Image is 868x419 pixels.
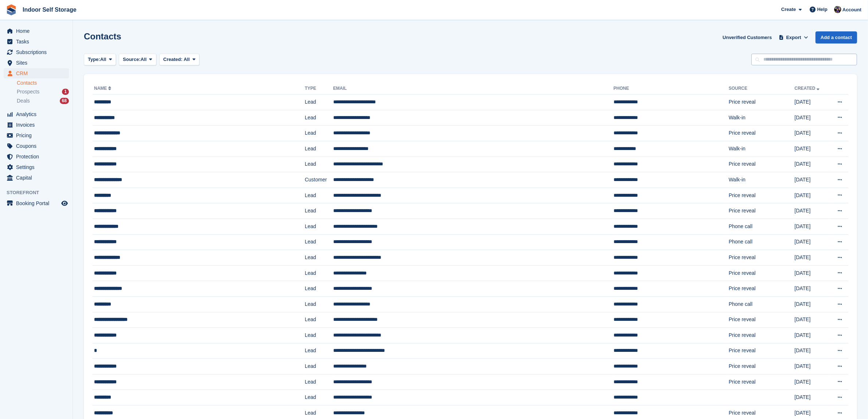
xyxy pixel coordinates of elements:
span: Source: [123,56,140,63]
td: Lead [305,281,333,297]
span: Coupons [16,141,60,151]
th: Source [729,83,795,95]
td: [DATE] [795,110,829,126]
td: Walk-in [729,172,795,188]
a: menu [4,26,69,36]
td: Walk-in [729,141,795,157]
td: [DATE] [795,172,829,188]
span: Booking Portal [16,198,60,208]
a: menu [4,109,69,119]
td: [DATE] [795,126,829,141]
th: Type [305,83,333,95]
span: Home [16,26,60,36]
a: menu [4,130,69,141]
a: menu [4,36,69,47]
div: 68 [60,98,69,104]
td: Walk-in [729,110,795,126]
th: Email [333,83,614,95]
td: Lead [305,126,333,141]
td: Lead [305,343,333,359]
span: Tasks [16,36,60,47]
a: Deals 68 [17,97,69,105]
span: Create [781,6,796,13]
span: CRM [16,68,60,78]
td: Lead [305,219,333,234]
span: Sites [16,58,60,68]
td: [DATE] [795,296,829,312]
td: [DATE] [795,188,829,203]
td: [DATE] [795,359,829,374]
td: Phone call [729,234,795,250]
td: Customer [305,172,333,188]
td: Price reveal [729,343,795,359]
button: Source: All [119,54,156,66]
span: All [184,57,190,62]
td: [DATE] [795,343,829,359]
td: Price reveal [729,188,795,203]
a: Prospects 1 [17,88,69,96]
td: [DATE] [795,95,829,110]
td: Price reveal [729,374,795,390]
span: Subscriptions [16,47,60,57]
td: Price reveal [729,328,795,343]
a: Created [795,86,821,91]
span: Created: [163,57,183,62]
td: Phone call [729,219,795,234]
a: Contacts [17,80,69,87]
td: Lead [305,312,333,328]
span: Invoices [16,120,60,130]
td: [DATE] [795,157,829,172]
a: menu [4,173,69,183]
img: stora-icon-8386f47178a22dfd0bd8f6a31ec36ba5ce8667c1dd55bd0f319d3a0aa187defe.svg [6,4,17,15]
td: Price reveal [729,359,795,374]
td: Price reveal [729,250,795,266]
td: Price reveal [729,126,795,141]
span: Protection [16,151,60,162]
a: menu [4,151,69,162]
td: Lead [305,390,333,405]
td: Lead [305,374,333,390]
td: [DATE] [795,312,829,328]
span: Export [786,34,801,41]
a: Preview store [60,199,69,208]
td: [DATE] [795,203,829,219]
a: Indoor Self Storage [20,4,79,16]
a: Add a contact [816,31,857,43]
span: Pricing [16,130,60,141]
td: Price reveal [729,312,795,328]
td: [DATE] [795,234,829,250]
a: menu [4,198,69,208]
a: menu [4,141,69,151]
span: Help [817,6,828,13]
td: Lead [305,188,333,203]
td: [DATE] [795,141,829,157]
td: Lead [305,234,333,250]
span: Analytics [16,109,60,119]
td: [DATE] [795,265,829,281]
div: 1 [62,89,69,95]
a: menu [4,120,69,130]
span: Settings [16,162,60,172]
td: Price reveal [729,95,795,110]
td: Lead [305,265,333,281]
td: [DATE] [795,328,829,343]
td: Lead [305,328,333,343]
td: Lead [305,157,333,172]
span: Type: [88,56,100,63]
img: Sandra Pomeroy [834,6,841,13]
a: menu [4,68,69,78]
h1: Contacts [84,31,121,41]
span: Prospects [17,88,39,95]
td: Lead [305,203,333,219]
td: Lead [305,141,333,157]
span: All [100,56,106,63]
td: Lead [305,250,333,266]
td: Phone call [729,296,795,312]
span: Account [842,6,861,14]
span: Capital [16,173,60,183]
td: Lead [305,110,333,126]
span: Storefront [7,189,73,196]
td: [DATE] [795,219,829,234]
a: menu [4,47,69,57]
a: Unverified Customers [720,31,775,43]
